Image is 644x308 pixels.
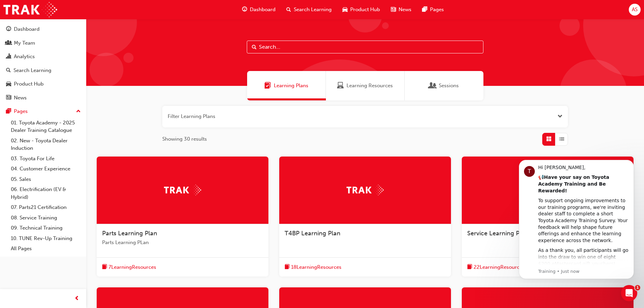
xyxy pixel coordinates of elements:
[559,135,564,143] span: List
[102,230,157,237] span: Parts Learning Plan
[237,3,281,17] a: guage-iconDashboard
[347,82,393,90] span: Learning Resources
[285,263,290,271] span: book-icon
[6,54,11,60] span: chart-icon
[629,4,641,16] button: AS
[109,263,156,271] span: 7 Learning Resources
[8,174,84,185] a: 05. Sales
[557,113,563,120] button: Open the filter
[467,263,472,271] span: book-icon
[430,6,444,14] span: Pages
[632,6,638,14] span: AS
[264,82,271,90] span: Learning Plans
[8,153,84,164] a: 03. Toyota For Life
[74,294,79,303] span: prev-icon
[405,71,483,100] a: SessionsSessions
[3,92,84,104] a: News
[337,82,344,90] span: Learning Resources
[422,5,427,14] span: pages-icon
[281,3,337,17] a: search-iconSearch Learning
[102,263,156,271] button: book-icon7LearningResources
[6,95,11,101] span: news-icon
[8,202,84,213] a: 07. Parts21 Certification
[162,135,207,143] span: Showing 30 results
[8,164,84,174] a: 04. Customer Experience
[391,5,396,14] span: news-icon
[14,25,40,33] div: Dashboard
[6,68,11,74] span: search-icon
[294,6,332,14] span: Search Learning
[3,22,84,105] button: DashboardMy TeamAnalyticsSearch LearningProduct HubNews
[285,230,340,237] span: T4BP Learning Plan
[164,185,201,195] img: Trak
[250,6,276,14] span: Dashboard
[285,263,341,271] button: book-icon18LearningResources
[279,157,451,277] a: TrakT4BP Learning Planbook-icon18LearningResources
[247,41,483,53] input: Search...
[3,105,84,118] button: Pages
[252,43,257,51] span: Search
[474,263,525,271] span: 22 Learning Resources
[8,118,84,136] a: 01. Toyota Academy - 2025 Dealer Training Catalogue
[242,5,247,14] span: guage-icon
[3,23,84,35] a: Dashboard
[635,285,640,290] span: 1
[6,81,11,87] span: car-icon
[439,82,459,90] span: Sessions
[3,50,84,63] a: Analytics
[342,5,348,14] span: car-icon
[291,263,341,271] span: 18 Learning Resources
[8,213,84,223] a: 08. Service Training
[462,157,634,277] a: TrakService Learning Planbook-icon22LearningResources
[14,53,35,61] div: Analytics
[3,2,57,17] img: Trak
[621,285,637,301] iframe: Intercom live chat
[8,136,84,153] a: 02. New - Toyota Dealer Induction
[76,107,81,116] span: up-icon
[14,39,35,47] div: My Team
[399,6,411,14] span: News
[347,185,384,195] img: Trak
[102,239,263,246] span: Parts Learning PLan
[14,94,27,102] div: News
[8,243,84,254] a: All Pages
[350,6,380,14] span: Product Hub
[509,154,644,283] iframe: Intercom notifications message
[3,78,84,90] a: Product Hub
[467,263,525,271] button: book-icon22LearningResources
[14,80,44,88] div: Product Hub
[3,37,84,49] a: My Team
[6,26,11,32] span: guage-icon
[6,109,11,115] span: pages-icon
[8,233,84,244] a: 10. TUNE Rev-Up Training
[546,135,551,143] span: Grid
[6,40,11,46] span: people-icon
[429,82,436,90] span: Sessions
[337,3,385,17] a: car-iconProduct Hub
[385,3,417,17] a: news-iconNews
[417,3,449,17] a: pages-iconPages
[14,67,51,74] div: Search Learning
[8,223,84,233] a: 09. Technical Training
[8,184,84,202] a: 06. Electrification (EV & Hybrid)
[14,108,28,115] div: Pages
[3,64,84,77] a: Search Learning
[467,230,528,237] span: Service Learning Plan
[286,5,291,14] span: search-icon
[102,263,107,271] span: book-icon
[97,157,268,277] a: TrakParts Learning PlanParts Learning PLanbook-icon7LearningResources
[274,82,308,90] span: Learning Plans
[247,71,326,100] a: Learning PlansLearning Plans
